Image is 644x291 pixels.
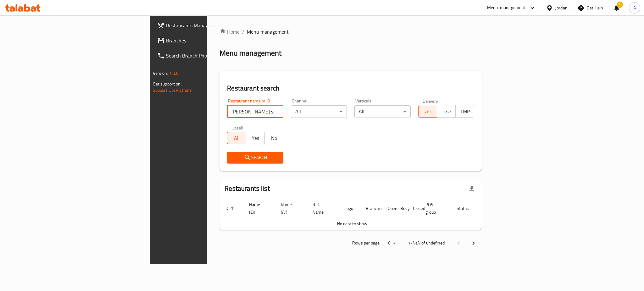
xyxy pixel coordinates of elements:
[247,28,289,36] span: Menu management
[152,33,257,48] a: Branches
[458,107,472,116] span: TMP
[383,199,395,218] th: Open
[395,199,408,218] th: Busy
[227,105,283,118] input: Search for restaurant name or ID..
[230,134,243,143] span: All
[425,201,444,216] span: POS group
[457,205,477,212] span: Status
[555,4,568,11] div: Jordan
[166,22,252,29] span: Restaurants Management
[464,181,479,196] div: Export file
[487,4,526,12] div: Menu-management
[153,69,168,77] span: Version:
[153,86,193,94] a: Support.OpsPlatform
[437,105,456,118] button: TGO
[169,69,179,77] span: 1.0.0
[225,184,269,193] h2: Restaurants list
[633,4,636,11] span: A
[455,105,474,118] button: TMP
[313,201,332,216] span: Ref. Name
[227,132,246,144] button: All
[152,48,257,63] a: Search Branch Phone
[418,105,437,118] button: All
[421,107,435,116] span: All
[352,239,380,247] p: Rows per page:
[219,199,506,230] table: enhanced table
[231,125,243,130] label: Upsell
[408,199,420,218] th: Closed
[291,105,347,118] div: All
[354,105,411,118] div: All
[166,37,252,44] span: Branches
[440,107,453,116] span: TGO
[225,205,236,212] span: ID
[232,154,278,162] span: Search
[227,152,283,163] button: Search
[337,220,367,228] span: No data to show
[361,199,383,218] th: Branches
[227,84,474,93] h2: Restaurant search
[281,201,300,216] span: Name (Ar)
[152,18,257,33] a: Restaurants Management
[383,239,398,248] div: Rows per page:
[423,99,438,103] label: Delivery
[153,80,182,88] span: Get support on:
[339,199,361,218] th: Logo
[249,201,268,216] span: Name (En)
[408,239,445,247] p: 1-NaN of undefined
[267,134,281,143] span: No
[249,134,262,143] span: Yes
[219,28,482,36] nav: breadcrumb
[166,52,252,59] span: Search Branch Phone
[264,132,283,144] button: No
[246,132,265,144] button: Yes
[466,236,481,251] button: Next page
